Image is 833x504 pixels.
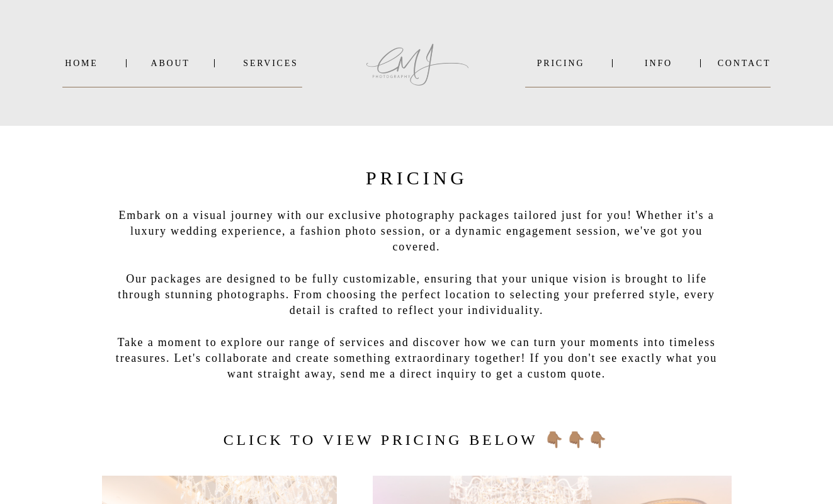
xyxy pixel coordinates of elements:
h2: PRICING [339,163,496,186]
a: Contact [718,59,771,68]
h2: click to view pricing below 👇🏽👇🏽👇🏽 [213,428,621,449]
a: INFO [628,59,689,68]
p: Embark on a visual journey with our exclusive photography packages tailored just for you! Whether... [107,208,727,369]
a: PRICING [526,59,596,68]
a: SERVICES [239,59,303,68]
a: Home [63,59,101,68]
a: About [151,59,189,68]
